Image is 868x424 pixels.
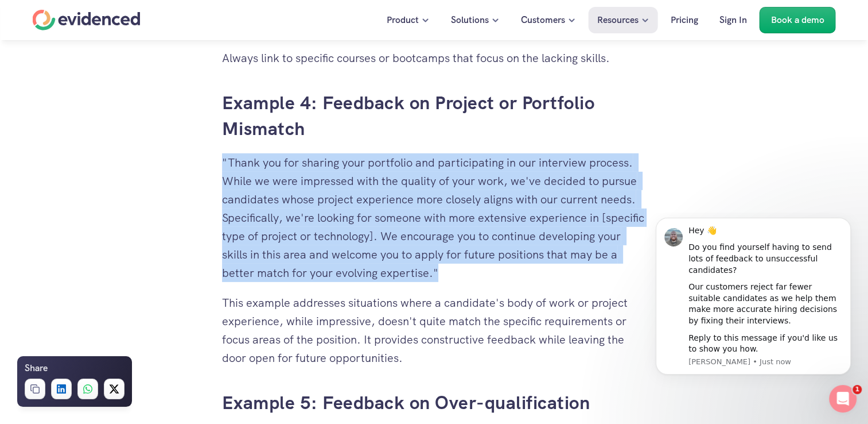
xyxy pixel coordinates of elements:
iframe: Intercom notifications message [639,212,868,393]
h3: Example 4: Feedback on Project or Portfolio Mismatch [222,90,647,142]
p: Customers [521,13,565,28]
p: This example addresses situations where a candidate's body of work or project experience, while i... [222,294,647,367]
p: Pricing [671,13,698,28]
a: Sign In [711,7,756,33]
p: Watch a quick demo [508,55,592,70]
p: Product [387,13,419,28]
a: Pricing [662,7,707,33]
a: Book a demo [760,7,836,33]
a: Home [33,10,141,30]
h3: Example 5: Feedback on Over-qualification [222,390,647,416]
p: Sign In [719,13,747,28]
h4: Want to make more accurate hiring decisions? [250,53,485,71]
p: Resources [597,13,639,28]
p: "Thank you for sharing your portfolio and participating in our interview process. While we were i... [222,153,647,282]
a: Watch a quick demo [497,49,618,75]
p: Book a demo [771,13,824,28]
h6: Share [25,361,48,376]
iframe: Intercom live chat [829,385,857,413]
span: 1 [853,385,862,394]
p: Solutions [451,13,489,28]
